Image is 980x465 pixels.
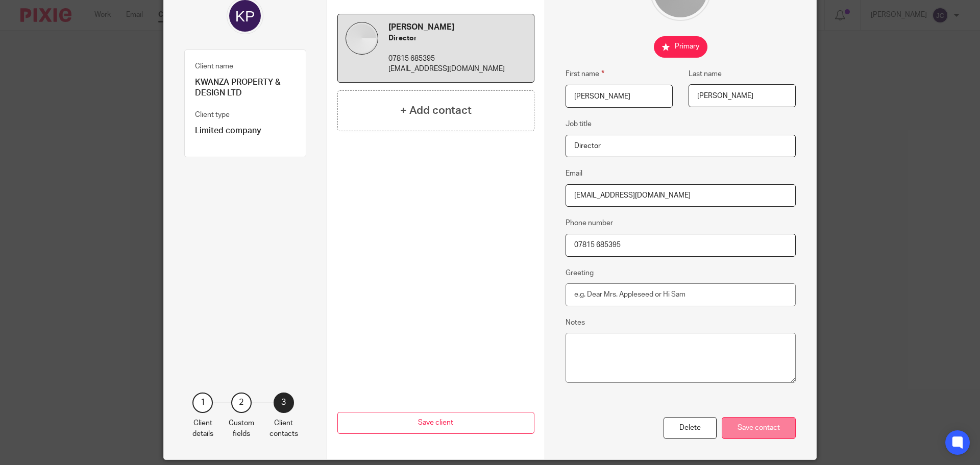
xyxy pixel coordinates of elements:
p: 07815 685395 [388,54,526,64]
input: e.g. Dear Mrs. Appleseed or Hi Sam [566,283,796,306]
label: First name [566,68,604,80]
p: KWANZA PROPERTY & DESIGN LTD [195,77,296,99]
div: 1 [192,393,213,413]
div: Delete [664,417,717,439]
p: Limited company [195,126,296,136]
label: Phone number [566,218,613,228]
label: Email [566,168,582,179]
div: Save contact [722,417,796,439]
p: Client contacts [269,418,298,439]
label: Client type [195,110,230,120]
label: Notes [566,317,585,328]
label: Last name [689,69,722,79]
p: [EMAIL_ADDRESS][DOMAIN_NAME] [388,64,526,74]
p: Custom fields [229,418,254,439]
label: Client name [195,61,233,71]
label: Job title [566,119,592,129]
img: default.jpg [346,22,378,55]
label: Greeting [566,268,594,278]
h5: Director [388,33,526,43]
button: Save client [337,412,534,434]
h4: [PERSON_NAME] [388,22,526,33]
div: 2 [231,393,252,413]
h4: + Add contact [400,103,472,118]
p: Client details [192,418,213,439]
div: 3 [274,393,294,413]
